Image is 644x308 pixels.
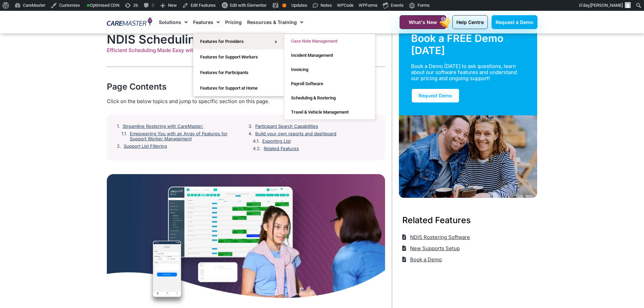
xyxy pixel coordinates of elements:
[193,33,284,96] ul: Features
[492,15,538,29] a: Request a Demo
[411,32,525,56] div: Book a FREE Demo [DATE]
[159,11,188,33] a: Solutions
[124,144,167,149] a: Support List Filtering
[255,124,318,129] a: Participant Search Capabilities
[123,124,204,129] a: Streamline Rostering with CareMaster:
[284,105,375,119] a: Travel & Vehicle Management
[284,34,375,120] ul: Features for Providers
[230,3,266,8] span: Edit with Elementor
[262,139,291,144] a: Exporting List
[402,214,534,226] h3: Related Features
[456,19,484,25] span: Help Centre
[496,19,533,25] span: Request a Demo
[193,34,284,49] a: Features for Providers
[400,15,446,29] a: What's New
[408,243,460,254] span: New Supports Setup
[193,11,220,33] a: Features
[193,80,284,96] a: Features for Support at Home
[107,32,385,46] h1: NDIS Scheduling Calendars
[408,254,442,265] span: Book a Demo
[130,131,243,142] a: Empowering You with an Array of Features for Support Worker Management
[284,91,375,105] a: Scheduling & Rostering
[402,232,470,243] a: NDIS Rostering Software
[419,93,452,98] span: Request Demo
[107,98,385,105] div: Click on the below topics and jump to specific section on this page.
[452,15,488,29] a: Help Centre
[402,243,460,254] a: New Supports Setup
[402,254,442,265] a: Book a Demo
[264,146,299,151] a: Related Features
[282,3,286,7] div: OK
[247,11,303,33] a: Resources & Training
[107,47,385,53] div: Efficient Scheduling Made Easy with CareMaster's Advanced Software Solution NDIS Scheduling Calen...
[107,17,152,27] img: CareMaster Logo
[255,131,336,137] a: Build your own reports and dashboard
[399,115,538,198] img: Support Worker and NDIS Participant out for a coffee.
[284,34,375,48] a: Case Note Management
[159,11,383,33] nav: Menu
[284,77,375,91] a: Payroll Software
[225,11,242,33] a: Pricing
[107,80,385,93] div: Page Contents
[409,19,437,25] span: What's New
[193,49,284,65] a: Features for Support Workers
[284,48,375,63] a: Incident Management
[284,63,375,77] a: Invoicing
[590,3,623,8] span: [PERSON_NAME]
[411,88,460,103] a: Request Demo
[193,65,284,80] a: Features for Participants
[411,63,517,81] div: Book a Demo [DATE] to ask questions, learn about our software features and understand our pricing...
[408,232,470,243] span: NDIS Rostering Software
